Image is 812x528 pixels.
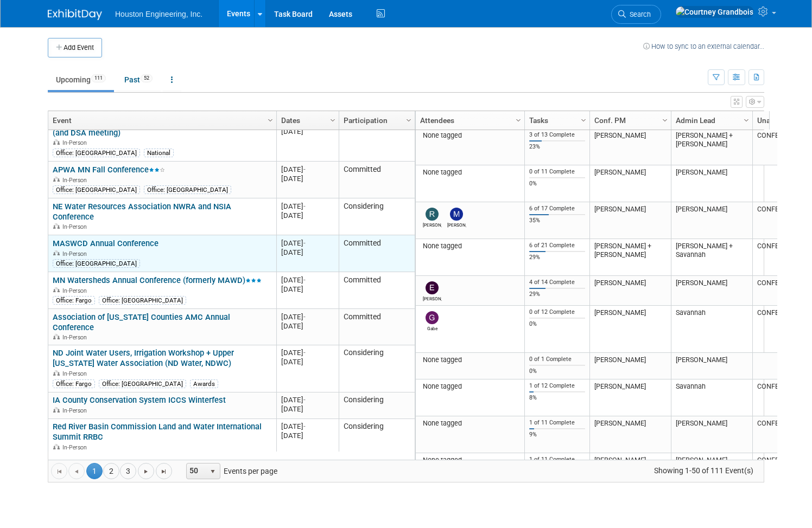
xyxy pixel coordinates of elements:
[281,202,334,211] div: [DATE]
[529,356,586,363] div: 0 of 1 Complete
[62,287,90,294] span: In-Person
[742,116,751,125] span: Column Settings
[281,174,334,183] div: [DATE]
[529,254,586,261] div: 29%
[138,463,154,479] a: Go to the next page
[589,165,671,202] td: [PERSON_NAME]
[423,221,442,228] div: Rachel Olm
[589,202,671,239] td: [PERSON_NAME]
[48,9,102,20] img: ExhibitDay
[53,379,95,388] div: Office: Fargo
[529,291,586,298] div: 29%
[339,345,415,392] td: Considering
[671,353,752,379] td: [PERSON_NAME]
[53,395,226,405] a: IA County Conservation System ICCS Winterfest
[420,111,517,130] a: Attendees
[144,149,174,157] div: National
[671,379,752,416] td: Savannah
[156,463,172,479] a: Go to the last page
[281,127,334,136] div: [DATE]
[420,456,521,465] div: None tagged
[529,368,586,375] div: 0%
[281,321,334,331] div: [DATE]
[578,111,590,127] a: Column Settings
[62,334,90,341] span: In-Person
[589,353,671,379] td: [PERSON_NAME]
[529,205,586,213] div: 6 of 17 Complete
[281,422,334,431] div: [DATE]
[281,348,334,357] div: [DATE]
[423,324,442,331] div: Gabe Bladow
[589,306,671,353] td: [PERSON_NAME]
[99,296,186,305] div: Office: [GEOGRAPHIC_DATA]
[303,396,306,404] span: -
[671,416,752,453] td: [PERSON_NAME]
[51,463,67,479] a: Go to the first page
[529,180,586,188] div: 0%
[611,5,661,24] a: Search
[529,279,586,286] div: 4 of 14 Complete
[53,334,60,339] img: In-Person Event
[661,116,669,125] span: Column Settings
[53,296,95,305] div: Office: Fargo
[281,395,334,404] div: [DATE]
[281,165,334,174] div: [DATE]
[53,370,60,376] img: In-Person Event
[447,221,466,228] div: Moriya Rufer
[53,287,60,293] img: In-Person Event
[328,116,337,125] span: Column Settings
[53,165,165,175] a: APWA MN Fall Conference
[426,281,439,294] img: erik hove
[53,202,231,222] a: NE Water Resources Association NWRA and NSIA Conference
[303,313,306,321] span: -
[529,217,586,224] div: 35%
[53,444,60,449] img: In-Person Event
[53,312,230,332] a: Association of [US_STATE] Counties AMC Annual Conference
[671,202,752,239] td: [PERSON_NAME]
[281,357,334,366] div: [DATE]
[339,114,415,162] td: Committed
[303,349,306,357] span: -
[403,111,415,127] a: Column Settings
[676,111,745,130] a: Admin Lead
[53,275,262,285] a: MN Watersheds Annual Conference (formerly MAWD)
[281,431,334,440] div: [DATE]
[589,416,671,453] td: [PERSON_NAME]
[420,382,521,391] div: None tagged
[529,394,586,402] div: 8%
[141,74,153,82] span: 52
[53,223,60,229] img: In-Person Event
[120,463,136,479] a: 3
[68,463,85,479] a: Go to the previous page
[529,456,586,463] div: 1 of 11 Complete
[671,239,752,276] td: [PERSON_NAME] + Savannah
[281,211,334,220] div: [DATE]
[53,139,60,145] img: In-Person Event
[404,116,413,125] span: Column Settings
[589,276,671,306] td: [PERSON_NAME]
[644,463,764,478] span: Showing 1-50 of 111 Event(s)
[265,111,277,127] a: Column Settings
[53,185,140,194] div: Office: [GEOGRAPHIC_DATA]
[426,311,439,324] img: Gabe Bladow
[513,111,525,127] a: Column Settings
[671,306,752,353] td: Savannah
[741,111,753,127] a: Column Settings
[426,208,439,221] img: Rachel Olm
[339,392,415,419] td: Considering
[339,419,415,456] td: Considering
[142,467,150,476] span: Go to the next page
[594,111,664,130] a: Conf. PM
[103,463,119,479] a: 2
[187,463,205,479] span: 50
[671,165,752,202] td: [PERSON_NAME]
[62,139,90,146] span: In-Person
[514,116,523,125] span: Column Settings
[529,419,586,427] div: 1 of 11 Complete
[643,42,764,50] a: How to sync to an external calendar...
[589,453,671,480] td: [PERSON_NAME]
[529,308,586,316] div: 0 of 12 Complete
[671,453,752,480] td: [PERSON_NAME]
[529,431,586,439] div: 9%
[190,379,218,388] div: Awards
